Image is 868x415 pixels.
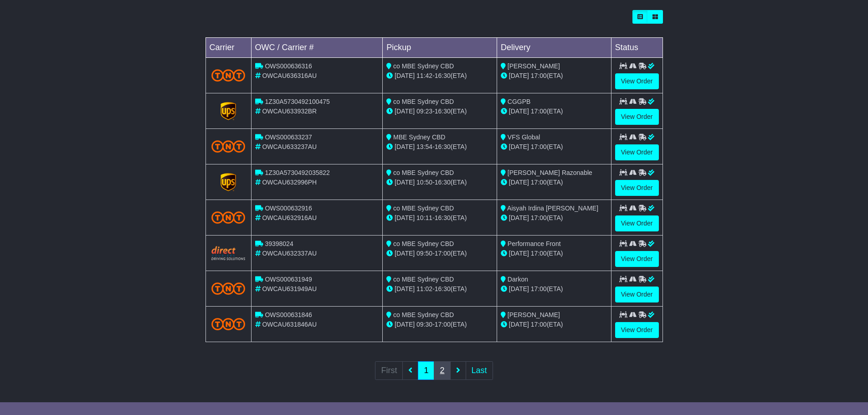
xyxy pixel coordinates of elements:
a: View Order [615,251,659,267]
td: Status [611,38,663,58]
span: [DATE] [509,179,529,186]
a: View Order [615,287,659,302]
a: View Order [615,180,659,196]
span: 16:30 [435,285,451,292]
span: [DATE] [509,108,529,115]
span: 17:00 [435,321,451,328]
td: OWC / Carrier # [251,38,383,58]
span: 17:00 [531,143,547,150]
span: 17:00 [435,250,451,257]
span: MBE Sydney CBD [393,133,445,141]
div: (ETA) [501,71,607,81]
span: Darkon [508,276,528,283]
span: OWCAU633237AU [262,143,317,150]
img: TNT_Domestic.png [211,211,246,224]
span: co MBE Sydney CBD [393,62,454,70]
span: [DATE] [509,250,529,257]
span: [DATE] [395,285,415,292]
span: 11:02 [416,285,432,292]
td: Carrier [205,38,251,58]
div: (ETA) [501,142,607,152]
span: OWS000631846 [265,311,312,318]
span: Performance Front [508,240,561,247]
a: View Order [615,109,659,125]
span: [PERSON_NAME] [508,62,560,70]
span: [DATE] [395,143,415,150]
div: - (ETA) [386,71,493,81]
span: 17:00 [531,214,547,221]
span: Aisyah Irdina [PERSON_NAME] [507,205,598,212]
span: 17:00 [531,321,547,328]
span: OWS000636316 [265,62,312,70]
div: - (ETA) [386,142,493,152]
div: (ETA) [501,249,607,258]
span: 16:30 [435,214,451,221]
span: OWS000633237 [265,133,312,141]
span: 10:50 [416,179,432,186]
span: co MBE Sydney CBD [393,98,454,105]
span: co MBE Sydney CBD [393,205,454,212]
span: [PERSON_NAME] Razonable [508,169,592,176]
img: TNT_Domestic.png [211,282,246,295]
span: [DATE] [509,285,529,292]
img: GetCarrierServiceLogo [221,173,236,191]
a: View Order [615,215,659,231]
a: 2 [434,361,450,380]
span: 11:42 [416,72,432,79]
span: [DATE] [509,321,529,328]
span: 16:30 [435,179,451,186]
span: OWCAU636316AU [262,72,317,79]
span: [DATE] [395,250,415,257]
span: 17:00 [531,72,547,79]
img: TNT_Domestic.png [211,140,246,153]
span: 09:50 [416,250,432,257]
span: OWCAU632337AU [262,250,317,257]
span: 17:00 [531,285,547,292]
span: 16:30 [435,143,451,150]
span: 13:54 [416,143,432,150]
span: 1Z30A5730492100475 [265,98,329,105]
div: (ETA) [501,284,607,294]
img: TNT_Domestic.png [211,69,246,82]
span: OWCAU632996PH [262,179,317,186]
div: - (ETA) [386,320,493,329]
div: - (ETA) [386,107,493,116]
span: [DATE] [395,72,415,79]
span: OWCAU633932BR [262,108,317,115]
div: - (ETA) [386,249,493,258]
span: co MBE Sydney CBD [393,311,454,318]
span: co MBE Sydney CBD [393,240,454,247]
span: 17:00 [531,179,547,186]
td: Pickup [383,38,497,58]
span: 1Z30A5730492035822 [265,169,329,176]
a: View Order [615,73,659,89]
span: [DATE] [395,321,415,328]
span: 09:30 [416,321,432,328]
img: GetCarrierServiceLogo [221,102,236,120]
span: CGGPB [508,98,531,105]
span: 17:00 [531,250,547,257]
a: Last [466,361,493,380]
span: [DATE] [509,72,529,79]
div: - (ETA) [386,284,493,294]
a: View Order [615,322,659,338]
span: OWCAU631846AU [262,321,317,328]
a: View Order [615,144,659,160]
span: OWS000631949 [265,276,312,283]
div: (ETA) [501,107,607,116]
span: [DATE] [395,108,415,115]
span: [PERSON_NAME] [508,311,560,318]
span: [DATE] [395,179,415,186]
a: 1 [418,361,434,380]
span: [DATE] [509,143,529,150]
span: [DATE] [509,214,529,221]
span: 10:11 [416,214,432,221]
span: co MBE Sydney CBD [393,276,454,283]
span: 39398024 [265,240,293,247]
span: VFS Global [508,133,540,141]
span: OWS000632916 [265,205,312,212]
span: 17:00 [531,108,547,115]
span: co MBE Sydney CBD [393,169,454,176]
td: Delivery [497,38,611,58]
span: [DATE] [395,214,415,221]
